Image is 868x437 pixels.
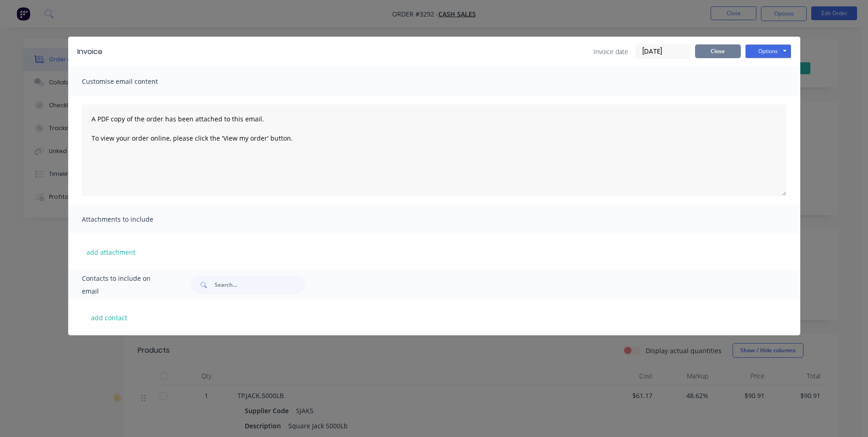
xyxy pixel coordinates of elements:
[77,46,102,57] div: Invoice
[745,44,791,58] button: Options
[593,47,628,56] span: Invoice date
[82,272,168,298] span: Contacts to include on email
[215,276,305,294] input: Search...
[82,75,183,88] span: Customise email content
[82,104,787,196] textarea: A PDF copy of the order has been attached to this email. To view your order online, please click ...
[82,245,140,259] button: add attachment
[82,311,137,324] button: add contact
[82,213,183,226] span: Attachments to include
[695,44,741,58] button: Close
